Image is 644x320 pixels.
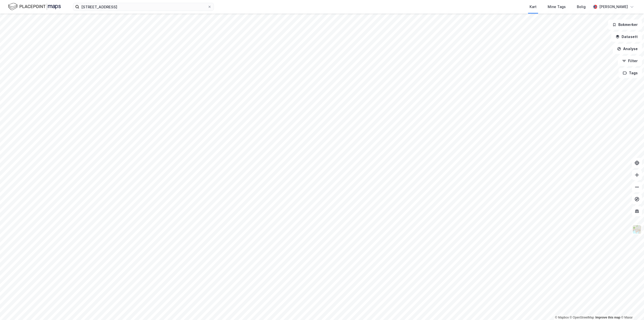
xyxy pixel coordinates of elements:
button: Filter [618,56,642,66]
img: logo.f888ab2527a4732fd821a326f86c7f29.svg [8,2,61,11]
button: Datasett [611,32,642,42]
div: Kontrollprogram for chat [619,296,644,320]
button: Bokmerker [608,20,642,30]
div: Mine Tags [548,4,566,10]
div: Bolig [577,4,586,10]
input: Søk på adresse, matrikkel, gårdeiere, leietakere eller personer [79,3,208,11]
div: [PERSON_NAME] [599,4,628,10]
a: OpenStreetMap [570,316,594,319]
img: Z [632,225,642,234]
iframe: Chat Widget [619,296,644,320]
a: Improve this map [595,316,620,319]
button: Analyse [613,44,642,54]
div: Kart [530,4,537,10]
button: Tags [619,68,642,78]
a: Mapbox [555,316,569,319]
